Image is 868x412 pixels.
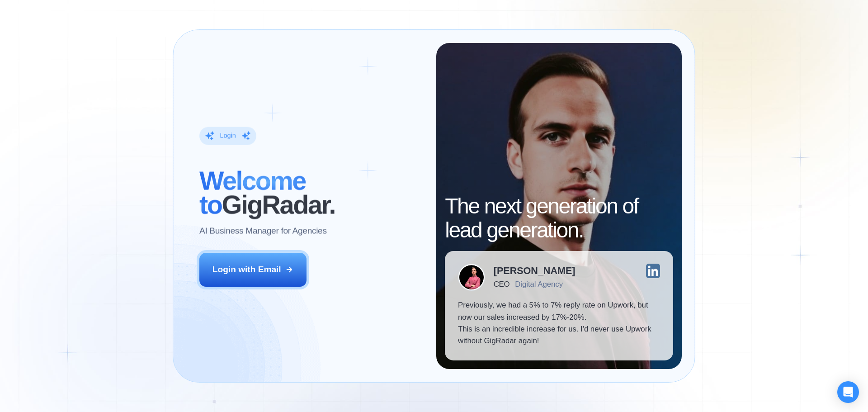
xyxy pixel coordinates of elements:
p: AI Business Manager for Agencies [199,225,327,237]
div: Login [220,132,236,140]
div: Digital Agency [515,280,563,289]
div: Login with Email [212,264,281,275]
p: Previously, we had a 5% to 7% reply rate on Upwork, but now our sales increased by 17%-20%. This ... [458,299,660,347]
h2: ‍ GigRadar. [199,169,423,217]
div: CEO [494,280,509,289]
span: Welcome to [199,166,306,219]
div: [PERSON_NAME] [494,266,576,276]
h2: The next generation of lead generation. [445,194,673,242]
button: Login with Email [199,253,307,286]
div: Open Intercom Messenger [837,381,859,403]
